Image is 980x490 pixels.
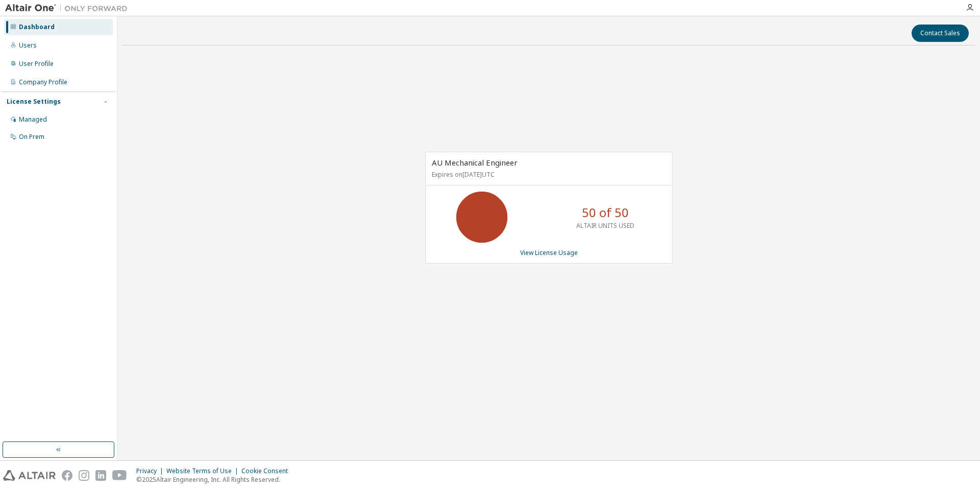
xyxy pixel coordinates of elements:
div: Website Terms of Use [166,467,241,475]
div: Cookie Consent [241,467,294,475]
p: © 2025 Altair Engineering, Inc. All Rights Reserved. [136,475,294,484]
div: Dashboard [19,23,55,31]
img: altair_logo.svg [3,470,56,481]
div: Company Profile [19,78,67,86]
img: linkedin.svg [95,470,106,481]
p: Expires on [DATE] UTC [432,170,664,179]
img: instagram.svg [79,470,89,481]
a: View License Usage [520,248,578,257]
img: youtube.svg [112,470,127,481]
button: Contact Sales [912,25,969,42]
div: Privacy [136,467,166,475]
p: 50 of 50 [582,204,629,221]
div: On Prem [19,133,44,141]
img: facebook.svg [62,470,72,481]
p: ALTAIR UNITS USED [576,221,634,230]
div: Users [19,41,37,50]
div: User Profile [19,60,54,68]
div: Managed [19,115,47,124]
span: AU Mechanical Engineer [432,157,518,168]
div: License Settings [7,98,61,106]
img: Altair One [5,3,133,13]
